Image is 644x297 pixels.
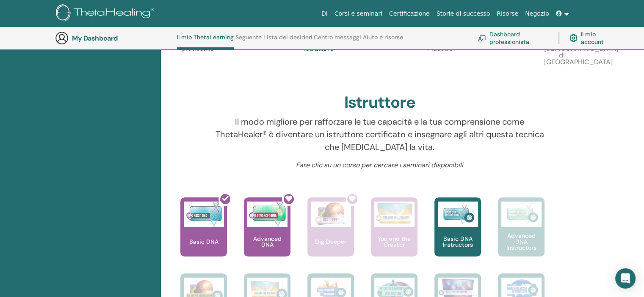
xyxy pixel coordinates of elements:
[56,4,157,23] img: logo.png
[434,236,481,248] p: Basic DNA Instructors
[301,45,337,81] p: Istruttore
[501,202,542,227] img: Advanced DNA Instructors
[307,197,354,273] a: Dig Deeper Dig Deeper
[374,202,415,225] img: You and the Creator
[72,34,157,42] h3: My Dashboard
[569,29,613,47] a: Il mio account
[423,45,458,81] p: Maestro
[433,6,493,22] a: Storie di successo
[312,239,350,245] p: Dig Deeper
[363,34,403,47] a: Aiuto e risorse
[615,268,636,289] div: Open Intercom Messenger
[478,29,548,47] a: Dashboard professionista
[344,93,415,112] h2: Istruttore
[371,197,417,273] a: You and the Creator You and the Creator
[314,34,361,47] a: Centro messaggi
[211,160,548,170] p: Fare clic su un corso per cercare i seminari disponibili
[55,31,69,45] img: generic-user-icon.jpg
[211,115,548,153] p: Il modo migliore per rafforzare le tue capacità e la tua comprensione come ThetaHealer® è diventa...
[180,45,215,81] p: praticante
[235,34,262,47] a: Seguente
[180,197,227,273] a: Basic DNA Basic DNA
[263,34,312,47] a: Lista dei desideri
[569,32,578,44] img: cog.svg
[478,35,486,41] img: chalkboard-teacher.svg
[498,197,544,273] a: Advanced DNA Instructors Advanced DNA Instructors
[544,45,580,81] p: [DEMOGRAPHIC_DATA] di [GEOGRAPHIC_DATA]
[244,236,290,248] p: Advanced DNA
[371,236,417,248] p: You and the Creator
[331,6,386,22] a: Corsi e seminari
[438,202,478,227] img: Basic DNA Instructors
[177,34,234,49] a: Il mio ThetaLearning
[184,202,224,227] img: Basic DNA
[498,233,544,251] p: Advanced DNA Instructors
[318,6,331,22] a: Di
[493,6,522,22] a: Risorse
[434,197,481,273] a: Basic DNA Instructors Basic DNA Instructors
[522,6,552,22] a: Negozio
[386,6,433,22] a: Certificazione
[247,202,287,227] img: Advanced DNA
[311,202,351,227] img: Dig Deeper
[244,197,290,273] a: Advanced DNA Advanced DNA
